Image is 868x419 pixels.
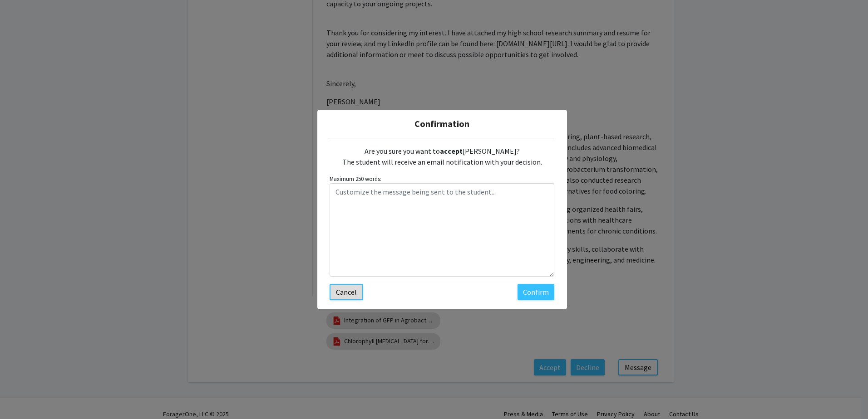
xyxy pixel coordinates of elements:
b: accept [440,146,463,156]
button: Confirm [518,284,554,300]
iframe: Chat [7,378,39,412]
textarea: Customize the message being sent to the student... [330,183,554,277]
div: Are you sure you want to [PERSON_NAME]? The student will receive an email notification with your ... [330,138,554,175]
button: Cancel [330,284,363,300]
small: Maximum 250 words: [330,175,554,183]
h5: Confirmation [325,117,560,131]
